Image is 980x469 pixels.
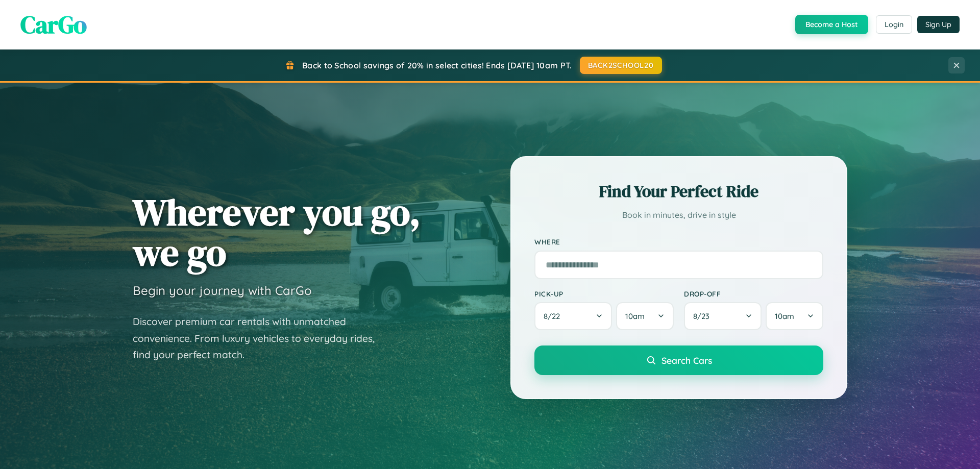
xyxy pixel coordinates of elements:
button: Sign Up [917,16,960,33]
button: 10am [766,302,823,330]
span: CarGo [20,8,87,41]
label: Pick-up [534,289,674,298]
p: Discover premium car rentals with unmatched convenience. From luxury vehicles to everyday rides, ... [133,313,388,363]
span: Search Cars [661,355,712,366]
span: 8 / 23 [693,311,715,321]
h2: Find Your Perfect Ride [534,180,823,203]
button: Become a Host [795,15,868,34]
button: 10am [616,302,674,330]
p: Book in minutes, drive in style [534,208,823,223]
button: BACK2SCHOOL20 [580,57,662,74]
span: Back to School savings of 20% in select cities! Ends [DATE] 10am PT. [302,60,572,70]
h1: Wherever you go, we go [133,192,421,273]
button: Login [876,15,912,34]
button: 8/22 [534,302,612,330]
button: 8/23 [684,302,762,330]
label: Drop-off [684,289,823,298]
span: 10am [625,311,645,321]
h3: Begin your journey with CarGo [133,283,312,298]
button: Search Cars [534,345,823,375]
span: 8 / 22 [544,311,565,321]
label: Where [534,238,823,246]
span: 10am [775,311,794,321]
